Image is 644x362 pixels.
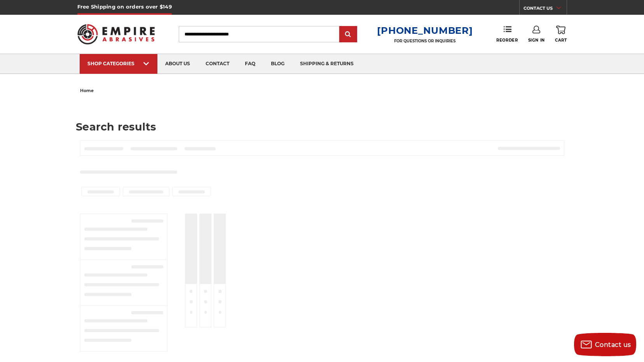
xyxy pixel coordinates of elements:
[87,61,150,66] div: SHOP CATEGORIES
[237,54,263,74] a: faq
[496,26,518,42] a: Reorder
[80,88,94,93] span: home
[198,54,237,74] a: contact
[524,4,567,15] a: CONTACT US
[555,26,567,43] a: Cart
[76,122,568,132] h1: Search results
[377,25,473,36] a: [PHONE_NUMBER]
[292,54,361,74] a: shipping & returns
[528,38,545,43] span: Sign In
[340,27,356,42] input: Submit
[595,341,631,348] span: Contact us
[555,38,567,43] span: Cart
[157,54,198,74] a: about us
[77,19,155,49] img: Empire Abrasives
[377,38,473,44] p: FOR QUESTIONS OR INQUIRIES
[263,54,292,74] a: blog
[574,333,636,356] button: Contact us
[496,38,518,43] span: Reorder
